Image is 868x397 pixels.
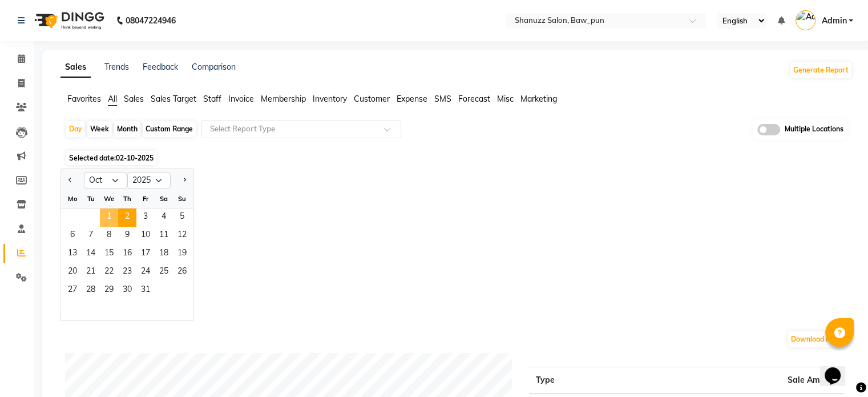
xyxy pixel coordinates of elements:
img: Admin [796,10,815,30]
span: Expense [397,94,427,104]
div: Wednesday, October 8, 2025 [100,227,118,245]
span: 20 [63,263,82,282]
select: Select year [127,172,171,189]
div: Thursday, October 9, 2025 [118,227,136,245]
span: Selected date: [66,151,156,165]
span: 02-10-2025 [116,154,154,162]
span: 30 [118,282,136,300]
div: Monday, October 27, 2025 [63,282,82,300]
div: We [100,190,118,208]
b: 08047224946 [126,5,176,37]
span: Membership [261,94,306,104]
div: Custom Range [143,121,196,137]
div: Sunday, October 12, 2025 [173,227,191,245]
button: Previous month [66,171,75,190]
div: Week [87,121,112,137]
span: 2 [118,208,136,227]
span: 9 [118,227,136,245]
div: Saturday, October 18, 2025 [155,245,173,263]
a: Feedback [143,62,178,72]
span: Invoice [228,94,254,104]
span: 21 [82,263,100,282]
span: 18 [155,245,173,263]
span: Misc [497,94,514,104]
span: 22 [100,263,118,282]
div: Mo [63,190,82,208]
div: Wednesday, October 22, 2025 [100,263,118,282]
div: Thursday, October 30, 2025 [118,282,136,300]
div: Fr [136,190,155,208]
span: Sales [124,94,144,104]
div: Tuesday, October 21, 2025 [82,263,100,282]
div: Sunday, October 19, 2025 [173,245,191,263]
div: Monday, October 20, 2025 [63,263,82,282]
span: 11 [155,227,173,245]
span: 23 [118,263,136,282]
span: 1 [100,208,118,227]
span: 26 [173,263,191,282]
div: Tuesday, October 28, 2025 [82,282,100,300]
span: 13 [63,245,82,263]
div: Sunday, October 26, 2025 [173,263,191,282]
span: All [108,94,117,104]
button: Generate Report [790,62,851,78]
div: Tuesday, October 7, 2025 [82,227,100,245]
span: 6 [63,227,82,245]
span: 31 [136,282,155,300]
span: 16 [118,245,136,263]
div: Wednesday, October 29, 2025 [100,282,118,300]
span: 27 [63,282,82,300]
img: logo [29,5,107,37]
div: Su [173,190,191,208]
span: 14 [82,245,100,263]
span: 10 [136,227,155,245]
div: Day [66,121,85,137]
div: Month [114,121,140,137]
span: 8 [100,227,118,245]
div: Tu [82,190,100,208]
a: Comparison [192,62,236,72]
span: Customer [354,94,390,104]
span: 17 [136,245,155,263]
span: 24 [136,263,155,282]
span: Favorites [67,94,101,104]
span: Staff [203,94,221,104]
span: SMS [434,94,451,104]
th: Sale Amount [687,367,843,394]
a: Trends [104,62,129,72]
button: Next month [180,171,189,190]
div: Thursday, October 16, 2025 [118,245,136,263]
span: 5 [173,208,191,227]
span: Marketing [520,94,557,104]
div: Friday, October 24, 2025 [136,263,155,282]
span: 12 [173,227,191,245]
div: Sa [155,190,173,208]
div: Saturday, October 11, 2025 [155,227,173,245]
div: Wednesday, October 15, 2025 [100,245,118,263]
div: Saturday, October 25, 2025 [155,263,173,282]
iframe: chat widget [820,351,857,386]
div: Tuesday, October 14, 2025 [82,245,100,263]
span: Forecast [458,94,490,104]
div: Friday, October 17, 2025 [136,245,155,263]
span: 19 [173,245,191,263]
span: 4 [155,208,173,227]
span: 3 [136,208,155,227]
div: Saturday, October 4, 2025 [155,208,173,227]
div: Wednesday, October 1, 2025 [100,208,118,227]
div: Friday, October 3, 2025 [136,208,155,227]
select: Select month [84,172,127,189]
div: Friday, October 31, 2025 [136,282,155,300]
div: Monday, October 13, 2025 [63,245,82,263]
div: Thursday, October 2, 2025 [118,208,136,227]
span: 7 [82,227,100,245]
th: Type [529,367,686,394]
div: Thursday, October 23, 2025 [118,263,136,282]
span: 29 [100,282,118,300]
span: 15 [100,245,118,263]
a: Sales [60,57,91,78]
div: Sunday, October 5, 2025 [173,208,191,227]
div: Friday, October 10, 2025 [136,227,155,245]
div: Monday, October 6, 2025 [63,227,82,245]
button: Download PDF [788,331,842,347]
